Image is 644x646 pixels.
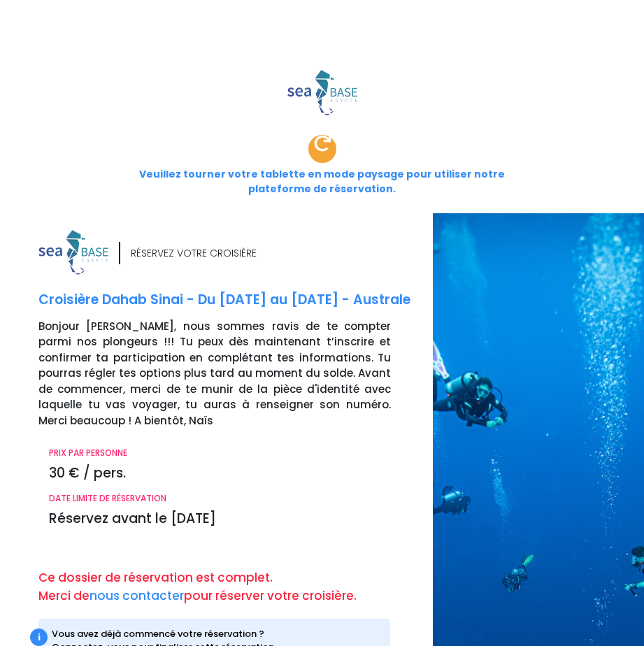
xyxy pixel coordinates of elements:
p: PRIX PAR PERSONNE [49,447,391,459]
span: Veuillez tourner votre tablette en mode paysage pour utiliser notre plateforme de réservation. [139,167,505,196]
div: RÉSERVEZ VOTRE CROISIÈRE [131,246,257,261]
a: nous contacter [90,587,184,604]
p: 30 € / pers. [49,464,391,484]
p: Ce dossier de réservation est complet. Merci de pour réserver votre croisière. [38,569,422,605]
img: logo_color1.png [287,70,357,115]
p: DATE LIMITE DE RÉSERVATION [49,492,391,505]
p: Bonjour [PERSON_NAME], nous sommes ravis de te compter parmi nos plongeurs !!! Tu peux dès mainte... [38,319,422,429]
p: Croisière Dahab Sinai - Du [DATE] au [DATE] - Australe [38,290,422,310]
div: i [30,629,48,646]
img: logo_color1.png [38,230,108,275]
p: Réservez avant le [DATE] [49,509,391,529]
